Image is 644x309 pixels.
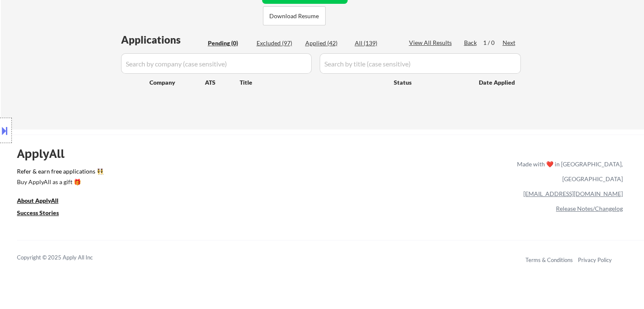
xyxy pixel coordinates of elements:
[121,53,312,74] input: Search by company (case sensitive)
[464,39,478,47] div: Back
[17,208,70,219] a: Success Stories
[355,39,397,47] div: All (139)
[479,78,516,87] div: Date Applied
[17,254,114,262] div: Copyright © 2025 Apply All Inc
[394,74,467,90] div: Status
[240,78,386,87] div: Title
[205,78,240,87] div: ATS
[149,78,205,87] div: Company
[514,157,623,186] div: Made with ❤️ in [GEOGRAPHIC_DATA], [GEOGRAPHIC_DATA]
[17,168,340,177] a: Refer & earn free applications 👯‍♀️
[320,53,521,74] input: Search by title (case sensitive)
[17,209,59,216] u: Success Stories
[483,39,503,47] div: 1 / 0
[556,205,623,212] a: Release Notes/Changelog
[523,190,623,197] a: [EMAIL_ADDRESS][DOMAIN_NAME]
[121,35,205,45] div: Applications
[305,39,348,47] div: Applied (42)
[208,39,250,47] div: Pending (0)
[257,39,299,47] div: Excluded (97)
[409,39,454,47] div: View All Results
[263,6,326,25] button: Download Resume
[578,257,612,263] a: Privacy Policy
[525,257,573,263] a: Terms & Conditions
[503,39,516,47] div: Next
